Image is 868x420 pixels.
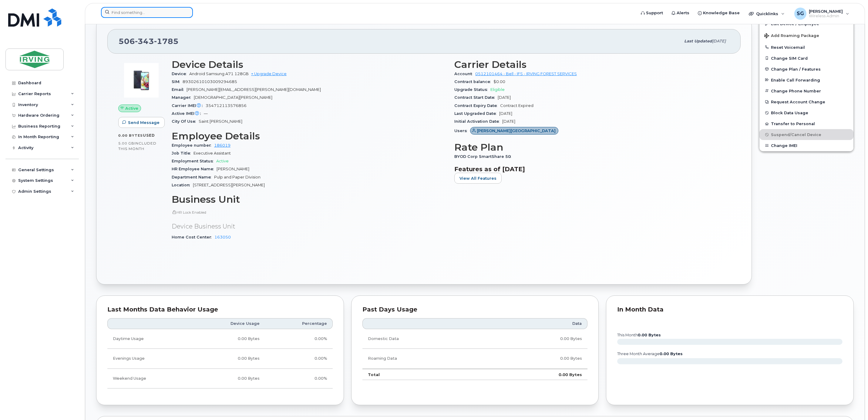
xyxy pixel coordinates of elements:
span: Change Plan / Features [771,67,821,71]
span: [PERSON_NAME] [809,9,843,14]
h3: Carrier Details [454,59,730,70]
button: Block Data Usage [759,107,853,118]
span: HR Employee Name [172,167,217,171]
span: Knowledge Base [703,10,740,16]
span: Saint [PERSON_NAME] [199,119,242,124]
text: three month average [617,352,683,356]
text: this month [617,333,661,337]
button: Change Phone Number [759,85,853,96]
td: 0.00 Bytes [486,329,587,349]
span: 0.00 Bytes [118,133,143,138]
a: Knowledge Base [694,7,744,19]
span: Employment Status [172,159,216,163]
button: Change IMEI [759,140,853,151]
span: [PERSON_NAME] [217,167,249,171]
td: 0.00 Bytes [190,349,265,368]
span: [DATE] [502,119,515,124]
tspan: 0.00 Bytes [638,333,661,337]
div: Sheryl Galorport [790,8,853,20]
span: Android Samsung A71 128GB [189,72,249,76]
div: Past Days Usage [362,307,588,313]
button: View All Features [454,173,502,184]
span: Active [125,105,138,111]
td: 0.00% [265,329,333,349]
button: Add Roaming Package [759,29,853,42]
td: 0.00 Bytes [486,349,587,368]
span: Upgrade Status [454,87,490,92]
td: Evenings Usage [107,349,190,368]
h3: Features as of [DATE] [454,165,730,173]
span: Eligible [490,87,505,92]
button: Send Message [118,117,165,128]
button: Change Plan / Features [759,64,853,75]
span: Account [454,72,475,76]
button: Reset Voicemail [759,42,853,53]
span: Alerts [677,10,689,16]
div: In Month Data [617,307,843,313]
p: HR Lock Enabled [172,210,447,215]
span: Send Message [128,120,160,125]
a: [PERSON_NAME][GEOGRAPHIC_DATA] [470,128,558,133]
span: 1785 [154,37,179,46]
a: Alerts [667,7,694,19]
a: + Upgrade Device [251,72,287,76]
span: Quicklinks [756,11,778,16]
span: [PERSON_NAME][EMAIL_ADDRESS][PERSON_NAME][DOMAIN_NAME] [187,87,321,92]
span: Executive Assistant [193,151,231,155]
span: Device [172,72,189,76]
span: Suspend/Cancel Device [771,132,821,137]
span: Home Cost Center [172,235,214,239]
td: Domestic Data [362,329,486,349]
input: Find something... [101,7,193,18]
span: Support [646,10,663,16]
span: Department Name [172,175,214,179]
span: SIM [172,79,183,84]
td: Weekend Usage [107,369,190,388]
span: City Of Use [172,119,199,124]
span: used [143,133,155,138]
td: 0.00 Bytes [190,329,265,349]
span: View All Features [459,175,496,181]
td: Total [362,369,486,380]
span: [DEMOGRAPHIC_DATA][PERSON_NAME] [194,95,272,100]
img: image20231002-3703462-2fiket.jpeg [123,62,160,98]
td: 0.00% [265,369,333,388]
span: Active [216,159,229,163]
p: Device Business Unit [172,222,447,231]
span: Last updated [684,39,712,43]
span: Active IMEI [172,111,204,116]
td: 0.00% [265,349,333,368]
th: Device Usage [190,318,265,329]
td: 0.00 Bytes [486,369,587,380]
h3: Device Details [172,59,447,70]
tr: Friday from 6:00pm to Monday 8:00am [107,369,333,388]
div: Quicklinks [745,8,789,20]
span: Employee number [172,143,214,148]
button: Enable Call Forwarding [759,75,853,85]
span: [DATE] [712,39,726,43]
span: Wireless Admin [809,14,843,18]
span: SG [797,10,804,17]
td: Roaming Data [362,349,486,368]
tr: Weekdays from 6:00pm to 8:00am [107,349,333,368]
h3: Employee Details [172,131,447,142]
button: Transfer to Personal [759,118,853,129]
span: Manager [172,95,194,100]
a: 163050 [214,235,231,239]
span: [DATE] [498,95,511,100]
span: Contract Expiry Date [454,103,500,108]
th: Percentage [265,318,333,329]
span: Last Upgraded Date [454,111,499,116]
span: $0.00 [493,79,505,84]
h3: Business Unit [172,194,447,205]
span: Users [454,128,470,133]
span: Contract Start Date [454,95,498,100]
th: Data [486,318,587,329]
button: Request Account Change [759,96,853,107]
span: Job Title [172,151,193,155]
span: 506 [119,37,179,46]
span: [STREET_ADDRESS][PERSON_NAME] [193,183,265,187]
span: [PERSON_NAME][GEOGRAPHIC_DATA] [477,128,556,134]
span: — [204,111,208,116]
span: BYOD Corp SmartShare 50 [454,154,514,159]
